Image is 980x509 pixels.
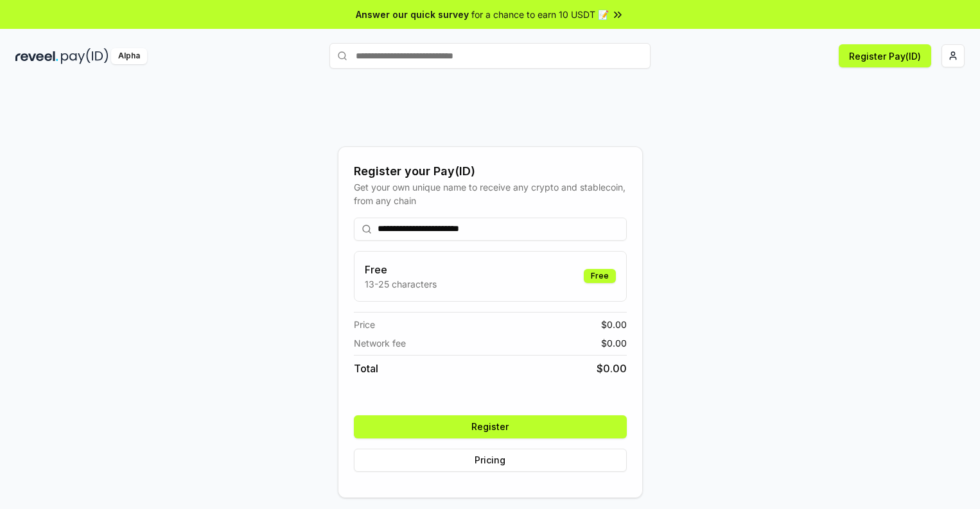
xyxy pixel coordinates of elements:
[15,48,58,64] img: reveel_dark
[356,8,469,21] span: Answer our quick survey
[471,8,609,21] span: for a chance to earn 10 USDT 📝
[354,180,627,207] div: Get your own unique name to receive any crypto and stablecoin, from any chain
[111,48,147,64] div: Alpha
[839,44,931,67] button: Register Pay(ID)
[597,361,627,376] span: $ 0.00
[584,269,616,283] div: Free
[601,318,627,331] span: $ 0.00
[354,361,378,376] span: Total
[365,262,437,277] h3: Free
[354,318,375,331] span: Price
[354,162,627,180] div: Register your Pay(ID)
[365,277,437,291] p: 13-25 characters
[354,449,627,472] button: Pricing
[61,48,109,64] img: pay_id
[354,415,627,438] button: Register
[601,336,627,350] span: $ 0.00
[354,336,406,350] span: Network fee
